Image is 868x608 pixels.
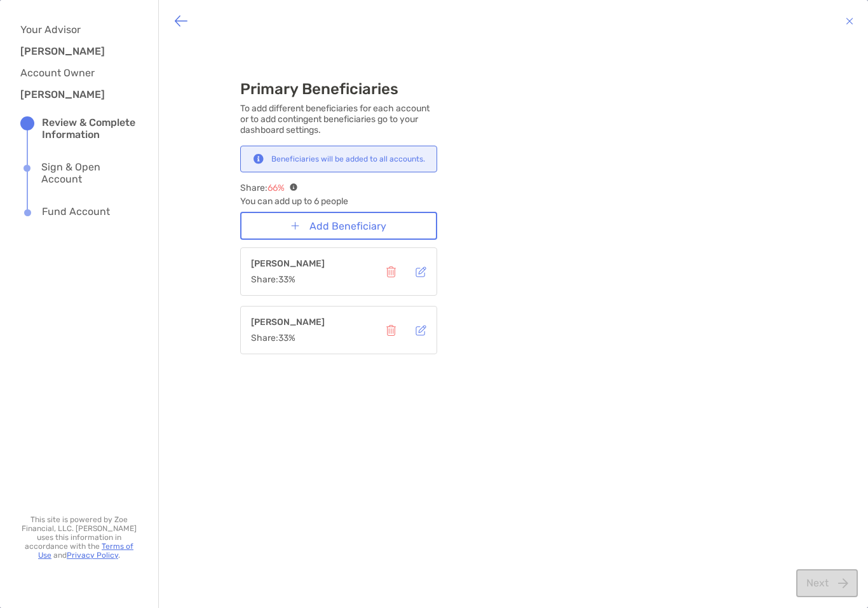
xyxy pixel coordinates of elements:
img: button icon [290,221,300,230]
a: Terms of Use [38,542,133,560]
em: 66 % [268,183,285,193]
img: button icon [173,13,189,29]
img: delete button [386,325,397,336]
img: edit button [416,266,426,277]
strong: [PERSON_NAME] [251,317,325,328]
img: Notification icon [251,154,266,164]
div: Fund Account [42,205,110,219]
h3: [PERSON_NAME] [20,88,122,100]
strong: [PERSON_NAME] [251,258,325,269]
span: Share: 33 % [251,274,325,285]
img: info [290,183,297,191]
p: This site is powered by Zoe Financial, LLC. [PERSON_NAME] uses this information in accordance wit... [20,515,138,560]
span: Share: [240,183,285,193]
img: button icon [846,13,853,29]
a: Privacy Policy [67,551,118,560]
div: Beneficiaries will be added to all accounts. [271,155,425,163]
span: Share: 33 % [251,333,325,343]
span: You can add up to 6 people [240,196,437,207]
h4: Your Advisor [20,24,128,36]
div: Sign & Open Account [41,161,138,185]
h3: Primary Beneficiaries [240,80,437,98]
p: To add different beneficiaries for each account or to add contingent beneficiaries go to your das... [240,103,437,135]
img: delete button [386,266,397,277]
div: Review & Complete Information [42,116,138,141]
button: Add Beneficiary [240,212,437,240]
h4: Account Owner [20,67,128,79]
img: edit button [416,325,426,336]
h3: [PERSON_NAME] [20,45,122,57]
